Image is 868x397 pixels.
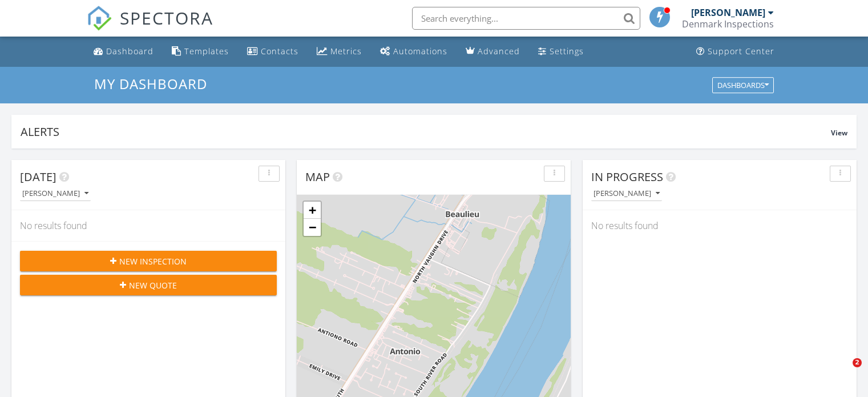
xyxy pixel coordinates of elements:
[829,358,857,386] iframe: Intercom live chat
[20,169,56,185] span: [DATE]
[594,190,660,198] div: [PERSON_NAME]
[550,46,584,57] div: Settings
[461,41,524,62] a: Advanced
[591,169,663,185] span: In Progress
[691,7,765,18] div: [PERSON_NAME]
[11,210,285,241] div: No results found
[312,41,366,62] a: Metrics
[261,46,298,57] div: Contacts
[89,41,158,62] a: Dashboard
[478,46,520,57] div: Advanced
[591,186,662,202] button: [PERSON_NAME]
[412,7,640,30] input: Search everything...
[167,41,233,62] a: Templates
[304,202,321,219] a: Zoom in
[94,74,207,93] span: My Dashboard
[184,46,229,57] div: Templates
[20,275,277,295] button: New Quote
[583,210,857,241] div: No results found
[20,186,91,202] button: [PERSON_NAME]
[87,15,213,39] a: SPECTORA
[708,46,774,57] div: Support Center
[22,190,88,198] div: [PERSON_NAME]
[106,46,154,57] div: Dashboard
[534,41,588,62] a: Settings
[120,6,213,30] span: SPECTORA
[20,251,277,271] button: New Inspection
[712,77,774,93] button: Dashboards
[87,6,112,31] img: The Best Home Inspection Software - Spectora
[682,18,774,30] div: Denmark Inspections
[717,81,769,89] div: Dashboards
[853,358,862,367] span: 2
[330,46,362,57] div: Metrics
[393,46,447,57] div: Automations
[692,41,779,62] a: Support Center
[243,41,303,62] a: Contacts
[129,279,177,291] span: New Quote
[21,124,831,139] div: Alerts
[305,169,330,185] span: Map
[376,41,452,62] a: Automations (Basic)
[304,219,321,236] a: Zoom out
[119,255,187,267] span: New Inspection
[831,128,847,138] span: View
